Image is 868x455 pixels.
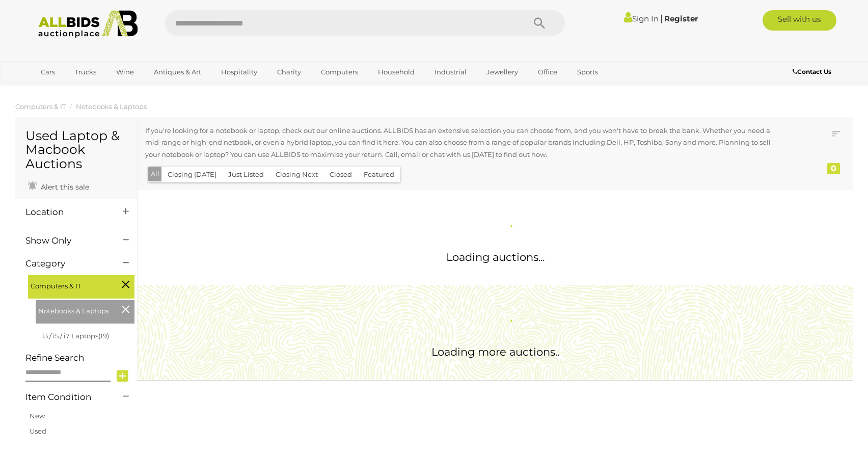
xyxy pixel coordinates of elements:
span: Alert this sale [38,182,89,192]
a: Industrial [428,64,473,81]
a: Sign In [624,14,659,23]
a: Computers [314,64,365,81]
button: Closed [323,167,358,182]
a: Notebooks & Laptops [76,102,147,111]
a: Trucks [68,64,103,81]
a: Cars [34,64,62,81]
h4: Refine Search [25,353,134,363]
a: New [30,412,45,420]
a: Register [664,14,698,23]
a: Antiques & Art [147,64,208,81]
img: Allbids.com.au [33,10,143,38]
h4: Item Condition [25,392,107,402]
a: Alert this sale [25,178,92,194]
span: | [660,13,663,24]
a: Charity [270,64,308,81]
a: Jewellery [480,64,525,81]
span: Loading more auctions.. [431,345,559,358]
b: Contact Us [793,68,831,75]
a: Sell with us [763,10,836,31]
a: i3 / i5 / i7 Laptops(19) [42,332,109,340]
a: [GEOGRAPHIC_DATA] [34,81,120,97]
button: Closing Next [269,167,324,182]
a: Contact Us [793,66,834,77]
button: Search [514,10,565,36]
a: Sports [571,64,605,81]
a: Used [30,427,46,435]
button: Closing [DATE] [161,167,223,182]
a: Wine [110,64,141,81]
a: Office [531,64,564,81]
h4: Show Only [25,236,107,246]
h1: Used Laptop & Macbook Auctions [25,129,127,171]
span: (19) [98,332,109,340]
a: Hospitality [214,64,264,81]
div: 0 [827,163,840,174]
button: Featured [358,167,400,182]
a: Household [371,64,421,81]
a: Computers & IT [15,102,66,111]
span: Loading auctions... [446,251,545,263]
h4: Category [25,259,107,269]
button: Just Listed [222,167,270,182]
span: Computers & IT [31,278,107,292]
span: Notebooks & Laptops [38,303,115,317]
button: All [148,167,162,181]
div: If you're looking for a notebook or laptop, check out our online auctions. ALLBIDS has an extensi... [145,125,787,163]
h4: Location [25,207,107,217]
